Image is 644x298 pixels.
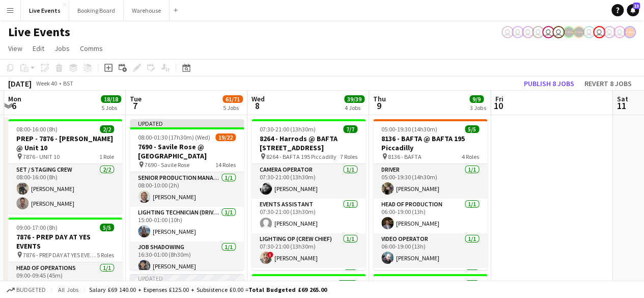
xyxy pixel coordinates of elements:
[373,134,487,152] h3: 8136 - BAFTA @ BAFTA 195 Piccadilly
[50,42,74,55] a: Jobs
[573,26,585,38] app-user-avatar: Production Managers
[251,233,366,268] app-card-role: Lighting Op (Crew Chief)1/107:30-21:00 (13h30m)![PERSON_NAME]
[343,125,357,133] span: 7/7
[69,1,124,20] button: Booking Board
[522,26,534,38] app-user-avatar: Nadia Addada
[251,134,366,152] h3: 8264 - Harrods @ BAFTA [STREET_ADDRESS]
[520,77,578,90] button: Publish 8 jobs
[223,104,242,112] div: 5 Jobs
[373,199,487,233] app-card-role: Head of Production1/106:00-19:00 (13h)[PERSON_NAME]
[63,79,73,87] div: BST
[501,26,514,38] app-user-avatar: Nadia Addada
[251,164,366,199] app-card-role: Camera Operator1/107:30-21:00 (13h30m)[PERSON_NAME]
[512,26,524,38] app-user-avatar: Nadia Addada
[8,44,22,53] span: View
[130,172,244,207] app-card-role: Senior Production Manager1/108:00-10:00 (2h)[PERSON_NAME]
[615,100,628,112] span: 11
[34,79,59,87] span: Week 40
[97,251,114,259] span: 5 Roles
[344,95,365,103] span: 39/39
[373,164,487,199] app-card-role: Driver1/105:00-19:30 (14h30m)[PERSON_NAME]
[8,94,21,103] span: Mon
[130,142,244,160] h3: 7690 - Savile Rose @ [GEOGRAPHIC_DATA]
[100,224,114,231] span: 5/5
[89,286,327,293] div: Salary £69 140.00 + Expenses £125.00 + Subsistence £0.00 =
[251,94,265,103] span: Wed
[633,3,640,9] span: 13
[470,104,486,112] div: 3 Jobs
[469,95,484,103] span: 9/9
[145,161,189,169] span: 7690 - Savile Rose
[222,95,243,103] span: 61/71
[101,104,121,112] div: 5 Jobs
[99,153,114,160] span: 1 Role
[593,26,605,38] app-user-avatar: Technical Department
[250,100,265,112] span: 8
[7,100,21,112] span: 6
[373,119,487,270] app-job-card: 05:00-19:30 (14h30m)5/58136 - BAFTA @ BAFTA 195 Piccadilly 8136 - BAFTA4 RolesDriver1/105:00-19:3...
[266,153,337,160] span: 8264 - BAFTA 195 Piccadilly
[23,153,60,160] span: 7876 - UNIT 10
[128,100,142,112] span: 7
[373,233,487,268] app-card-role: Video Operator1/106:00-19:00 (13h)[PERSON_NAME]
[267,252,273,258] span: !
[215,161,236,169] span: 14 Roles
[33,44,44,53] span: Edit
[8,24,70,40] h1: Live Events
[8,119,122,213] app-job-card: 08:00-16:00 (8h)2/2PREP - 7876 - [PERSON_NAME] @ Unit 10 7876 - UNIT 101 RoleSet / Staging Crew2/...
[16,286,46,293] span: Budgeted
[493,100,503,112] span: 10
[101,95,121,103] span: 18/18
[16,224,58,231] span: 09:00-17:00 (8h)
[130,119,244,270] div: Updated08:00-01:30 (17h30m) (Wed)19/227690 - Savile Rose @ [GEOGRAPHIC_DATA] 7690 - Savile Rose14...
[130,119,244,127] div: Updated
[215,133,236,141] span: 19/22
[340,153,357,160] span: 7 Roles
[580,77,636,90] button: Revert 8 jobs
[373,94,386,103] span: Thu
[388,153,422,160] span: 8136 - BAFTA
[76,42,107,55] a: Comms
[462,153,479,160] span: 4 Roles
[56,286,80,293] span: All jobs
[465,125,479,133] span: 5/5
[130,274,244,282] div: Updated
[16,125,58,133] span: 08:00-16:00 (8h)
[130,94,142,103] span: Tue
[29,42,48,55] a: Edit
[613,26,626,38] app-user-avatar: Technical Department
[54,44,70,53] span: Jobs
[130,207,244,241] app-card-role: Lighting Technician (Driver)1/115:00-01:00 (10h)[PERSON_NAME]
[542,26,554,38] app-user-avatar: Nadia Addada
[624,26,636,38] app-user-avatar: Alex Gill
[260,125,316,133] span: 07:30-21:00 (13h30m)
[100,125,114,133] span: 2/2
[8,78,32,89] div: [DATE]
[5,284,47,295] button: Budgeted
[345,104,364,112] div: 4 Jobs
[21,1,69,20] button: Live Events
[124,1,170,20] button: Warehouse
[8,164,122,213] app-card-role: Set / Staging Crew2/208:00-16:00 (8h)[PERSON_NAME][PERSON_NAME]
[251,199,366,233] app-card-role: Events Assistant1/107:30-21:00 (13h30m)[PERSON_NAME]
[4,42,26,55] a: View
[495,94,503,103] span: Fri
[552,26,565,38] app-user-avatar: Eden Hopkins
[563,26,575,38] app-user-avatar: Production Managers
[627,4,639,16] a: 13
[251,119,366,270] app-job-card: 07:30-21:00 (13h30m)7/78264 - Harrods @ BAFTA [STREET_ADDRESS] 8264 - BAFTA 195 Piccadilly7 Roles...
[23,251,97,259] span: 7876 - PREP DAY AT YES EVENTS
[603,26,615,38] app-user-avatar: Technical Department
[532,26,544,38] app-user-avatar: Nadia Addada
[583,26,595,38] app-user-avatar: Technical Department
[130,241,244,276] app-card-role: Job Shadowing1/116:30-01:00 (8h30m)[PERSON_NAME]
[80,44,103,53] span: Comms
[248,286,327,293] span: Total Budgeted £69 265.00
[138,133,210,141] span: 08:00-01:30 (17h30m) (Wed)
[8,232,122,251] h3: 7876 - PREP DAY AT YES EVENTS
[381,125,437,133] span: 05:00-19:30 (14h30m)
[372,100,386,112] span: 9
